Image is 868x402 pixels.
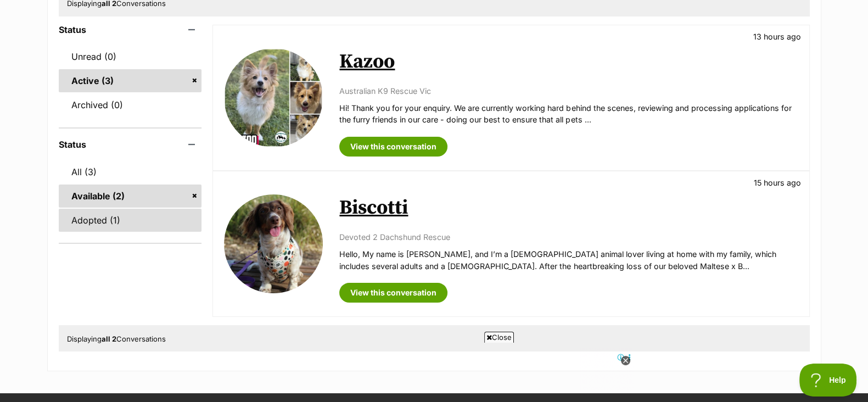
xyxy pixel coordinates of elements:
p: 13 hours ago [753,31,801,42]
p: Hello, My name is [PERSON_NAME], and I’m a [DEMOGRAPHIC_DATA] animal lover living at home with my... [339,248,798,272]
span: Displaying Conversations [67,334,166,343]
p: 15 hours ago [754,177,801,188]
header: Status [59,25,202,35]
a: Active (3) [59,69,202,92]
img: Biscotti [224,194,323,293]
p: Hi! Thank you for your enquiry. We are currently working hard behind the scenes, reviewing and pr... [339,102,798,126]
a: Archived (0) [59,93,202,116]
a: All (3) [59,160,202,183]
a: Unread (0) [59,45,202,68]
iframe: Advertisement [234,347,634,397]
a: View this conversation [339,137,447,157]
header: Status [59,139,202,149]
span: Close [484,332,514,343]
a: Kazoo [339,49,395,74]
iframe: Help Scout Beacon - Open [799,364,857,397]
p: Australian K9 Rescue Vic [339,85,798,97]
a: Biscotti [339,196,408,220]
p: Devoted 2 Dachshund Rescue [339,231,798,243]
a: View this conversation [339,283,447,303]
img: Kazoo [224,48,323,147]
a: Adopted (1) [59,209,202,232]
a: Available (2) [59,185,202,208]
strong: all 2 [102,334,116,343]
